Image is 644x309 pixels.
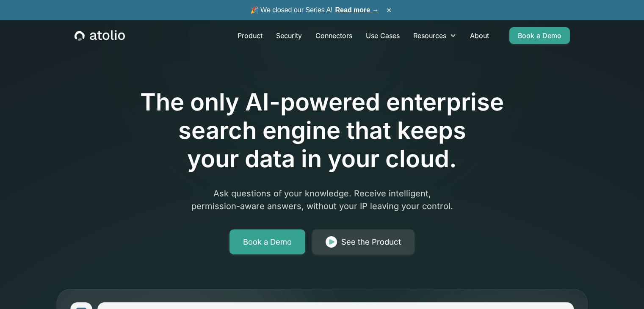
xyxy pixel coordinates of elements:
[75,30,125,41] a: home
[229,229,305,255] a: Book a Demo
[250,5,379,15] span: 🎉 We closed our Series A!
[335,6,379,14] a: Read more →
[413,30,446,41] div: Resources
[160,187,485,212] p: Ask questions of your knowledge. Receive intelligent, permission-aware answers, without your IP l...
[384,6,394,15] button: ×
[312,229,415,255] a: See the Product
[105,88,539,174] h1: The only AI-powered enterprise search engine that keeps your data in your cloud.
[463,27,496,44] a: About
[509,27,570,44] a: Book a Demo
[269,27,309,44] a: Security
[309,27,359,44] a: Connectors
[231,27,269,44] a: Product
[359,27,406,44] a: Use Cases
[406,27,463,44] div: Resources
[341,236,401,248] div: See the Product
